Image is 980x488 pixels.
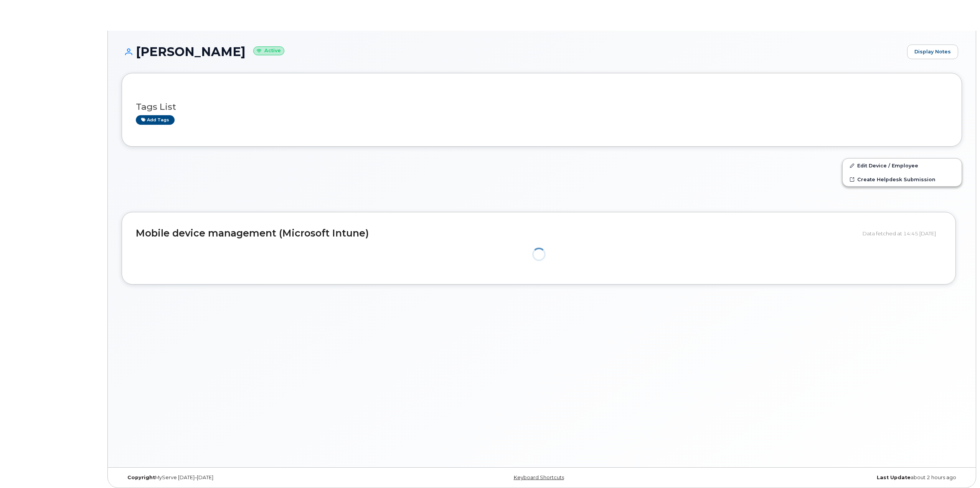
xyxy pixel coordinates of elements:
[136,228,857,239] h2: Mobile device management (Microsoft Intune)
[877,475,911,480] strong: Last Update
[122,475,402,481] div: MyServe [DATE]–[DATE]
[253,46,284,55] small: Active
[863,226,942,241] div: Data fetched at 14:45 [DATE]
[843,159,962,172] a: Edit Device / Employee
[127,475,155,480] strong: Copyright
[122,45,903,58] h1: [PERSON_NAME]
[682,475,962,481] div: about 2 hours ago
[843,172,962,186] a: Create Helpdesk Submission
[136,115,175,125] a: Add tags
[136,102,948,112] h3: Tags List
[514,475,564,480] a: Keyboard Shortcuts
[907,45,958,59] a: Display Notes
